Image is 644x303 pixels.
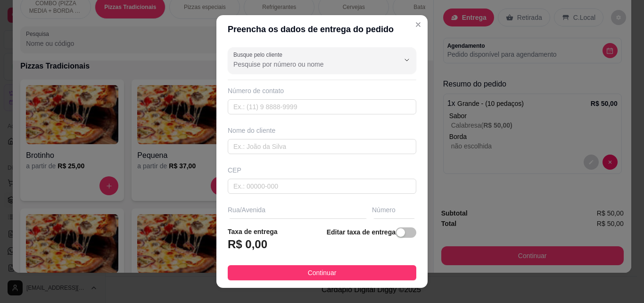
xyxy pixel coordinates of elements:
[228,165,416,175] div: CEP
[228,179,416,194] input: Ex.: 00000-000
[411,17,426,32] button: Close
[233,51,286,59] label: Busque pelo cliente
[228,139,416,154] input: Ex.: João da Silva
[327,228,396,236] strong: Editar taxa de entrega
[228,265,416,280] button: Continuar
[228,237,267,252] h3: R$ 0,00
[233,60,384,69] input: Busque pelo cliente
[228,218,368,234] input: Ex.: Rua Oscar Freire
[372,205,416,215] div: Número
[228,228,278,235] strong: Taxa de entrega
[216,15,428,43] header: Preencha os dados de entrega do pedido
[372,218,416,234] input: Ex.: 44
[308,268,337,278] span: Continuar
[228,126,416,135] div: Nome do cliente
[228,86,416,95] div: Número de contato
[228,205,368,215] div: Rua/Avenida
[228,99,416,114] input: Ex.: (11) 9 8888-9999
[399,52,414,68] button: Show suggestions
